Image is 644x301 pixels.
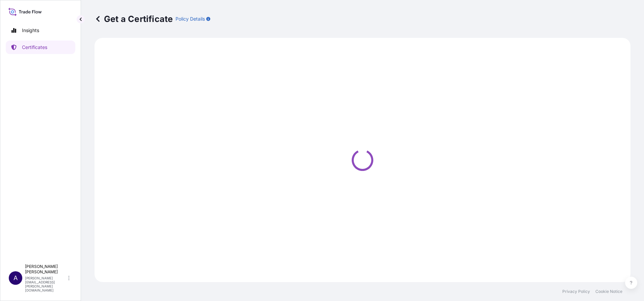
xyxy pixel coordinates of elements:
[22,44,47,51] p: Certificates
[99,42,626,278] div: Loading
[562,289,590,294] a: Privacy Policy
[95,14,173,24] p: Get a Certificate
[22,27,39,34] p: Insights
[595,289,622,294] a: Cookie Notice
[14,275,18,281] span: A
[25,276,67,292] p: [PERSON_NAME][EMAIL_ADDRESS][PERSON_NAME][DOMAIN_NAME]
[176,16,205,22] p: Policy Details
[6,41,75,54] a: Certificates
[6,24,75,37] a: Insights
[25,264,67,275] p: [PERSON_NAME] [PERSON_NAME]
